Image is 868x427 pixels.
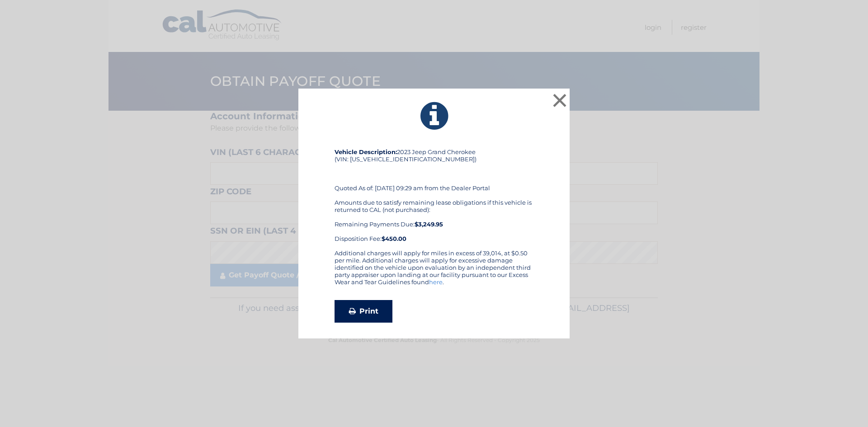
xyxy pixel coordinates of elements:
strong: Vehicle Description: [335,148,397,155]
a: Print [335,300,392,323]
div: Additional charges will apply for miles in excess of 39,014, at $0.50 per mile. Additional charge... [335,249,533,293]
strong: $450.00 [382,235,406,242]
div: 2023 Jeep Grand Cherokee (VIN: [US_VEHICLE_IDENTIFICATION_NUMBER]) Quoted As of: [DATE] 09:29 am ... [335,148,533,249]
button: × [551,91,569,109]
div: Amounts due to satisfy remaining lease obligations if this vehicle is returned to CAL (not purcha... [335,199,533,242]
a: here [429,278,443,286]
b: $3,249.95 [415,221,443,228]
